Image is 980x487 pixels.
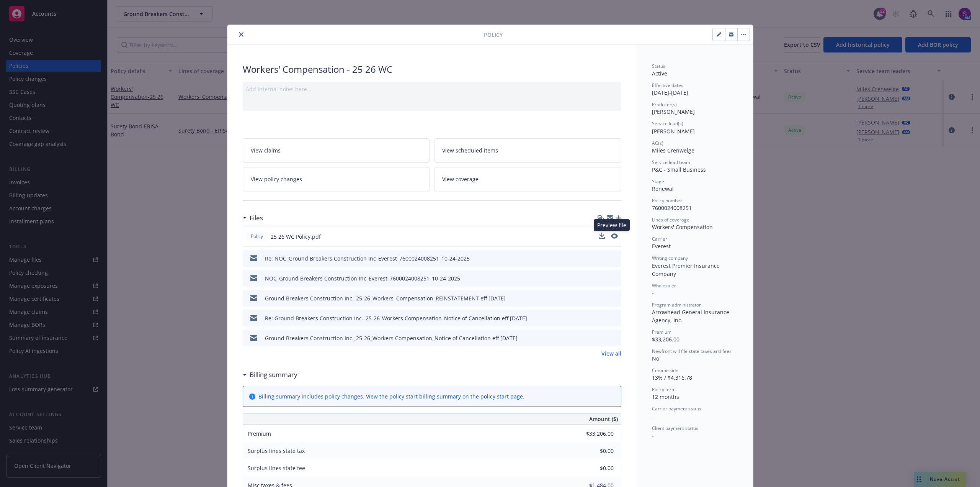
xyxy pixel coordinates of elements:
button: download file [599,314,605,322]
div: Re: NOC_Ground Breakers Construction Inc_Everest_7600024008251_10-24-2025 [265,254,470,262]
a: View claims [243,138,430,162]
span: $33,206.00 [652,336,679,343]
span: Policy [484,31,503,39]
div: Billing summary includes policy changes. View the policy start billing summary on the . [258,392,524,400]
span: View policy changes [251,175,302,183]
div: Ground Breakers Construction Inc._25-26_Workers' Compensation_REINSTATEMENT eff [DATE] [265,294,506,302]
span: Stage [652,178,664,185]
span: Premium [248,430,271,437]
span: Service lead(s) [652,120,683,127]
div: Re: Ground Breakers Construction Inc._25-26_Workers Compensation_Notice of Cancellation eff [DATE] [265,314,527,322]
span: Miles Crenwelge [652,147,694,154]
span: View scheduled items [442,146,498,154]
span: 25 26 WC Policy.pdf [271,233,321,241]
span: 13% / $4,316.78 [652,374,692,381]
button: preview file [611,294,618,302]
span: Active [652,70,667,77]
button: download file [599,254,605,262]
span: Status [652,63,665,69]
div: Add internal notes here... [246,85,618,93]
div: Ground Breakers Construction Inc._25-26_Workers Compensation_Notice of Cancellation eff [DATE] [265,334,518,342]
a: policy start page [480,393,523,400]
span: Surplus lines state tax [248,447,305,454]
span: Effective dates [652,82,683,89]
a: View scheduled items [434,138,621,162]
span: [PERSON_NAME] [652,108,695,115]
span: Client payment status [652,425,698,431]
span: Surplus lines state fee [248,464,305,472]
h3: Files [250,213,263,223]
button: preview file [611,233,618,239]
input: 0.00 [568,428,618,439]
span: Premium [652,329,671,335]
span: Commission [652,367,678,374]
button: preview file [611,274,618,282]
button: download file [599,233,605,239]
span: 7600024008251 [652,204,692,212]
span: Policy number [652,197,682,204]
div: Files [243,213,263,223]
span: Carrier [652,236,667,242]
span: 12 months [652,393,679,400]
input: 0.00 [568,445,618,457]
span: [PERSON_NAME] [652,128,695,135]
button: preview file [611,314,618,322]
span: Service lead team [652,159,690,166]
button: download file [599,274,605,282]
h3: Billing summary [250,370,297,380]
span: Arrowhead General Insurance Agency, Inc. [652,308,731,324]
span: Carrier payment status [652,405,701,412]
button: preview file [611,254,618,262]
span: Everest Premier Insurance Company [652,262,721,277]
span: - [652,413,654,420]
button: download file [599,233,605,241]
span: - [652,289,654,297]
span: Policy [249,233,265,240]
a: View policy changes [243,167,430,191]
div: Workers' Compensation [652,223,738,231]
div: [DATE] - [DATE] [652,82,738,97]
span: Writing company [652,255,688,261]
input: 0.00 [568,462,618,474]
span: Producer(s) [652,101,677,108]
span: Wholesaler [652,282,676,289]
span: AC(s) [652,140,663,146]
button: preview file [611,334,618,342]
span: P&C - Small Business [652,166,706,173]
span: View claims [251,146,281,154]
span: Newfront will file state taxes and fees [652,348,732,354]
div: Workers' Compensation - 25 26 WC [243,63,621,76]
a: View coverage [434,167,621,191]
span: Amount ($) [589,415,618,423]
button: download file [599,294,605,302]
span: View coverage [442,175,479,183]
div: Preview file [594,219,630,231]
button: close [237,30,246,39]
button: download file [599,334,605,342]
span: Program administrator [652,302,701,308]
span: Everest [652,243,671,250]
button: preview file [611,233,618,241]
div: NOC_Ground Breakers Construction Inc_Everest_7600024008251_10-24-2025 [265,274,460,282]
span: Renewal [652,185,674,192]
a: View all [601,349,621,357]
span: - [652,432,654,439]
div: Billing summary [243,370,297,380]
span: Lines of coverage [652,216,689,223]
span: Policy term [652,386,676,393]
span: No [652,355,659,362]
